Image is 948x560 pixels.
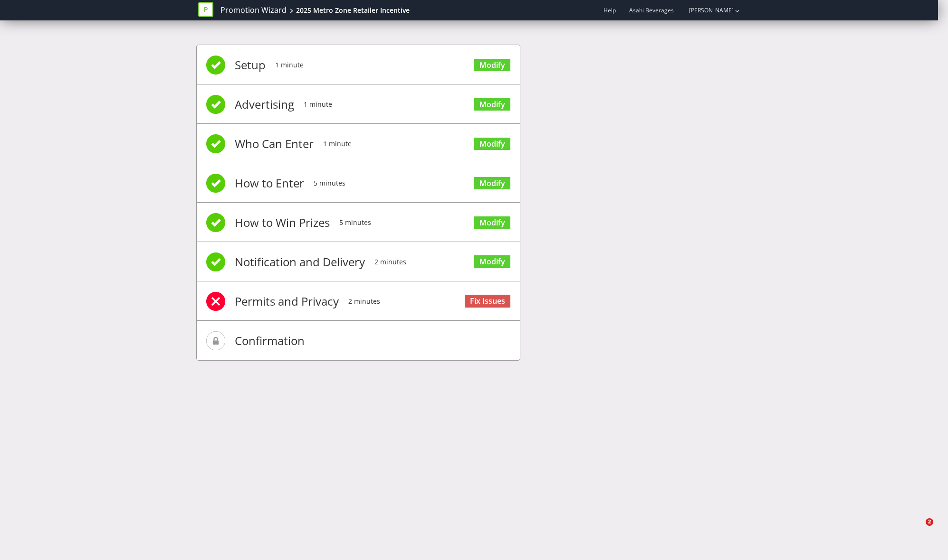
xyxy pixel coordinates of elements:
[906,518,929,541] iframe: Intercom live chat
[235,125,314,163] span: Who Can Enter
[235,85,294,123] span: Advertising
[465,295,510,308] a: Fix Issues
[314,164,345,202] span: 5 minutes
[474,138,510,150] a: Modify
[275,46,304,84] span: 1 minute
[235,204,330,242] span: How to Win Prizes
[235,322,305,360] span: Confirmation
[474,255,510,268] a: Modify
[304,85,332,123] span: 1 minute
[323,125,352,163] span: 1 minute
[348,282,380,320] span: 2 minutes
[474,59,510,72] a: Modify
[374,243,406,281] span: 2 minutes
[235,46,266,84] span: Setup
[296,6,410,15] div: 2025 Metro Zone Retailer Incentive
[474,98,510,111] a: Modify
[603,6,616,14] a: Help
[220,5,287,16] a: Promotion Wizard
[629,6,674,14] span: Asahi Beverages
[926,518,933,526] span: 2
[474,177,510,190] a: Modify
[680,6,734,14] a: [PERSON_NAME]
[235,164,304,202] span: How to Enter
[474,216,510,229] a: Modify
[235,243,365,281] span: Notification and Delivery
[339,204,371,242] span: 5 minutes
[235,282,339,320] span: Permits and Privacy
